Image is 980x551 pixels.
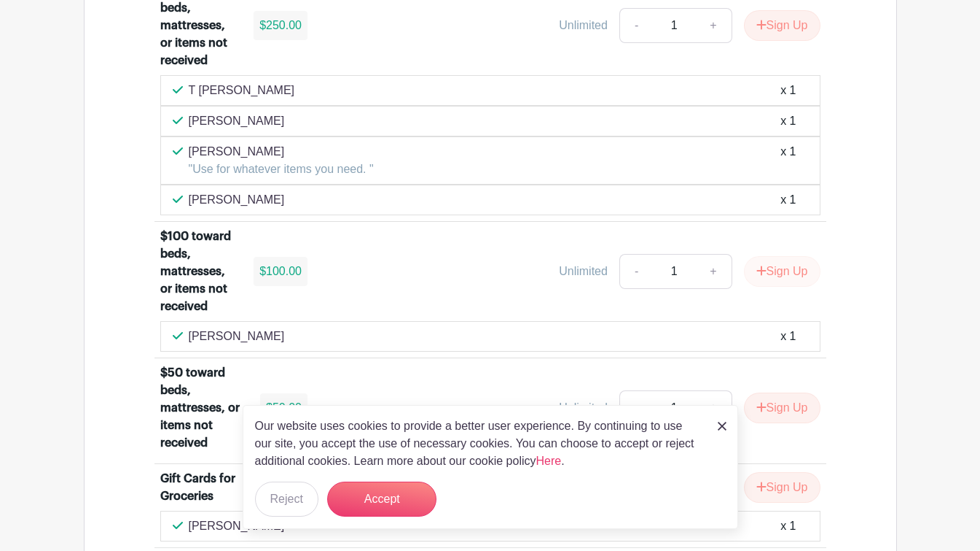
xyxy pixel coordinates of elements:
[559,263,608,280] div: Unlimited
[619,254,653,289] a: -
[559,399,608,417] div: Unlimited
[255,417,702,470] p: Our website uses cookies to provide a better user experience. By continuing to use our site, you ...
[695,8,732,43] a: +
[695,254,732,289] a: +
[744,256,820,287] button: Sign Up
[780,328,796,345] div: x 1
[780,517,796,535] div: x 1
[327,482,436,517] button: Accept
[744,393,820,423] button: Sign Up
[780,82,796,99] div: x 1
[780,143,796,178] div: x 1
[189,191,285,209] p: [PERSON_NAME]
[189,143,374,161] p: [PERSON_NAME]
[189,82,295,99] p: T [PERSON_NAME]
[254,257,307,286] div: $100.00
[619,8,653,43] a: -
[744,10,820,41] button: Sign Up
[189,517,285,535] p: [PERSON_NAME]
[718,422,726,431] img: close_button-5f87c8562297e5c2d7936805f587ecaba9071eb48480494691a3f1689db116b3.svg
[189,328,285,345] p: [PERSON_NAME]
[160,364,243,452] div: $50 toward beds, mattresses, or items not received
[559,17,608,34] div: Unlimited
[744,472,820,503] button: Sign Up
[189,161,374,178] p: "Use for whatever items you need. "
[695,390,732,425] a: +
[160,228,237,315] div: $100 toward beds, mattresses, or items not received
[780,112,796,130] div: x 1
[536,455,562,467] a: Here
[260,393,307,423] div: $50.00
[619,390,653,425] a: -
[780,191,796,209] div: x 1
[254,11,307,40] div: $250.00
[160,470,243,505] div: Gift Cards for Groceries
[255,482,318,517] button: Reject
[189,112,285,130] p: [PERSON_NAME]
